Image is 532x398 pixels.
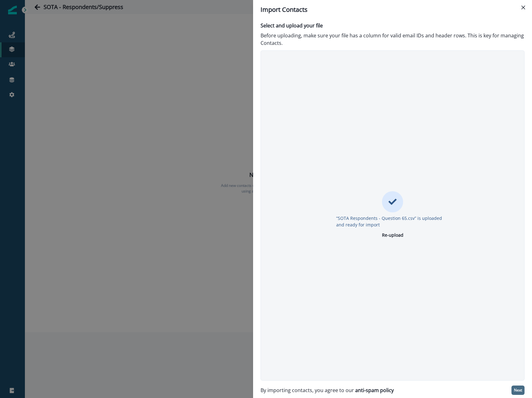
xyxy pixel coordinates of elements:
[261,32,525,47] p: Before uploading, make sure your file has a column for valid email IDs and header rows. This is k...
[514,388,522,392] p: Next
[378,230,407,240] button: Re-upload
[518,2,528,12] button: Close
[355,387,394,394] a: anti-spam policy
[382,233,403,238] p: Re-upload
[261,5,308,14] p: Import Contacts
[261,22,525,29] p: Select and upload your file
[261,386,394,394] p: By importing contacts, you agree to our
[336,215,449,228] p: “SOTA Respondents - Question 65.csv” is uploaded and ready for import
[511,386,525,395] button: Next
